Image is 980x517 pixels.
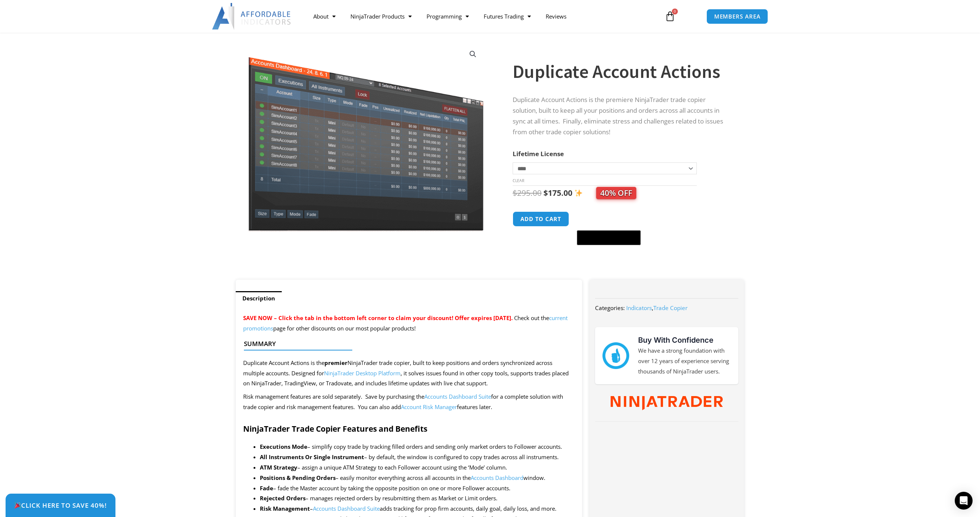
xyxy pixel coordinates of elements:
p: Check out the page for other discounts on our most popular products! [243,313,575,334]
a: 🎉Click Here to save 40%! [6,494,115,517]
a: View full-screen image gallery [466,47,480,61]
a: Clear options [513,178,524,183]
strong: All Instruments Or Single Instrument [260,453,364,461]
nav: Menu [306,8,656,25]
a: NinjaTrader Products [343,8,419,25]
span: SAVE NOW – Click the tab in the bottom left corner to claim your discount! Offer expires [DATE]. [243,314,513,322]
button: Add to cart [513,211,569,227]
button: Buy with GPay [577,230,641,245]
iframe: Secure express checkout frame [575,210,642,228]
strong: NinjaTrader Trade Copier Features and Benefits [243,424,427,434]
span: , [626,304,687,312]
a: Description [236,291,282,306]
iframe: PayPal Message 1 [513,250,729,256]
a: Reviews [538,8,574,25]
strong: Fade [260,484,273,492]
strong: premier [324,359,347,366]
span: Click Here to save 40%! [14,502,107,508]
a: MEMBERS AREA [706,9,768,24]
img: NinjaTrader Wordmark color RGB | Affordable Indicators – NinjaTrader [611,396,722,410]
a: Indicators [626,304,652,312]
img: 🎉 [14,502,21,508]
span: $ [543,188,548,198]
span: MEMBERS AREA [714,14,761,19]
h1: Duplicate Account Actions [513,59,729,85]
b: ATM Strategy [260,464,297,471]
strong: Positions & Pending Orders [260,474,336,481]
img: LogoAI | Affordable Indicators – NinjaTrader [212,3,292,30]
li: – fade the Master account by taking the opposite position on one or more Follower accounts. [260,483,575,494]
span: Categories: [595,304,625,312]
a: Trade Copier [653,304,687,312]
h4: Summary [244,340,568,348]
li: – assign a unique ATM Strategy to each Follower account using the ‘Mode’ column. [260,462,575,473]
a: Accounts Dashboard [471,474,523,481]
a: Programming [419,8,476,25]
span: $ [513,188,517,198]
img: ✨ [575,189,582,197]
strong: Executions Mode [260,443,307,450]
li: – easily monitor everything across all accounts in the window. [260,473,575,483]
a: Accounts Dashboard Suite [424,393,491,400]
span: 0 [672,9,678,14]
div: Open Intercom Messenger [955,492,973,510]
li: – simplify copy trade by tracking filled orders and sending only market orders to Follower accounts. [260,442,575,452]
li: – by default, the window is configured to copy trades across all instruments. [260,452,575,462]
p: Risk management features are sold separately. Save by purchasing the for a complete solution with... [243,392,575,412]
img: mark thumbs good 43913 | Affordable Indicators – NinjaTrader [602,342,629,369]
bdi: 295.00 [513,188,542,198]
a: 0 [654,6,686,27]
a: Futures Trading [476,8,538,25]
label: Lifetime License [513,149,564,158]
h3: Buy With Confidence [638,335,731,346]
a: NinjaTrader Desktop Platform [324,369,401,377]
a: About [306,8,343,25]
a: Account Risk Manager [401,403,457,411]
span: 40% OFF [596,187,636,199]
span: Duplicate Account Actions is the NinjaTrader trade copier, built to keep positions and orders syn... [243,359,569,387]
p: Duplicate Account Actions is the premiere NinjaTrader trade copier solution, built to keep all yo... [513,95,729,138]
p: We have a strong foundation with over 12 years of experience serving thousands of NinjaTrader users. [638,346,731,377]
bdi: 175.00 [543,188,572,198]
